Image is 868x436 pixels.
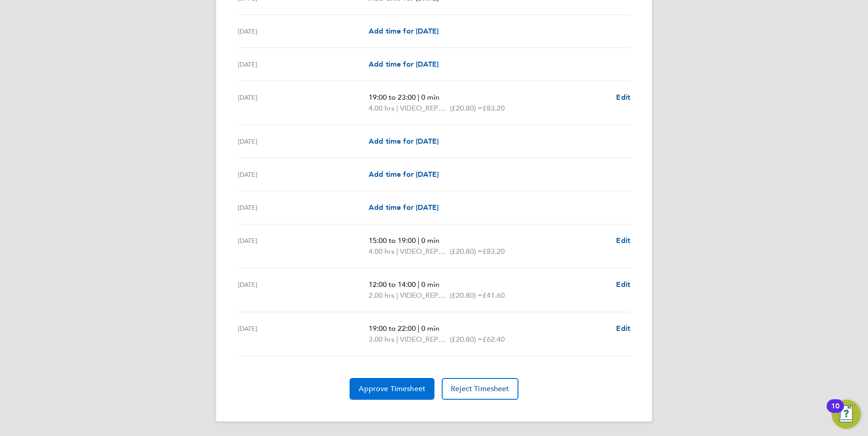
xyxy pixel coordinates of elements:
span: | [396,104,398,112]
a: Add time for [DATE] [369,202,439,213]
span: £62.40 [483,335,505,344]
button: Open Resource Center, 10 new notifications [832,400,861,429]
span: Add time for [DATE] [369,203,439,212]
div: [DATE] [238,92,369,114]
span: VIDEO_REPORT_SCOUTING [400,246,450,257]
span: Edit [616,280,630,289]
span: Reject Timesheet [451,384,509,393]
div: [DATE] [238,169,369,180]
span: (£20.80) = [450,291,483,300]
a: Add time for [DATE] [369,169,439,180]
span: Add time for [DATE] [369,27,439,35]
div: [DATE] [238,323,369,345]
div: [DATE] [238,59,369,70]
span: £83.20 [483,104,505,112]
span: 2.00 hrs [369,291,395,300]
div: [DATE] [238,279,369,301]
span: 19:00 to 23:00 [369,93,416,102]
span: £83.20 [483,247,505,256]
a: Edit [616,323,630,334]
span: | [418,280,419,289]
div: [DATE] [238,26,369,37]
div: [DATE] [238,136,369,147]
span: 4.00 hrs [369,247,395,256]
span: | [418,324,419,333]
span: VIDEO_REPORT_SCOUTING [400,334,450,345]
span: Add time for [DATE] [369,137,439,145]
a: Edit [616,92,630,103]
span: VIDEO_REPORT_SCOUTING [400,290,450,301]
span: | [396,247,398,256]
span: 0 min [421,93,439,102]
button: Reject Timesheet [442,378,518,400]
a: Edit [616,279,630,290]
span: Edit [616,324,630,333]
span: 4.00 hrs [369,104,395,112]
span: 15:00 to 19:00 [369,236,416,245]
span: 0 min [421,280,439,289]
a: Add time for [DATE] [369,26,439,37]
span: (£20.80) = [450,104,483,112]
span: Add time for [DATE] [369,60,439,68]
span: | [396,335,398,344]
span: (£20.80) = [450,247,483,256]
a: Add time for [DATE] [369,59,439,70]
a: Edit [616,235,630,246]
span: | [418,236,419,245]
span: (£20.80) = [450,335,483,344]
span: VIDEO_REPORT_SCOUTING [400,103,450,114]
span: 19:00 to 22:00 [369,324,416,333]
span: Add time for [DATE] [369,170,439,179]
span: | [418,93,419,102]
span: 0 min [421,324,439,333]
span: | [396,291,398,300]
span: Edit [616,236,630,245]
div: 10 [831,406,839,418]
a: Add time for [DATE] [369,136,439,147]
span: Approve Timesheet [359,384,425,393]
span: 0 min [421,236,439,245]
div: [DATE] [238,235,369,257]
span: £41.60 [483,291,505,300]
button: Approve Timesheet [350,378,434,400]
span: 3.00 hrs [369,335,395,344]
span: Edit [616,93,630,102]
div: [DATE] [238,202,369,213]
span: 12:00 to 14:00 [369,280,416,289]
